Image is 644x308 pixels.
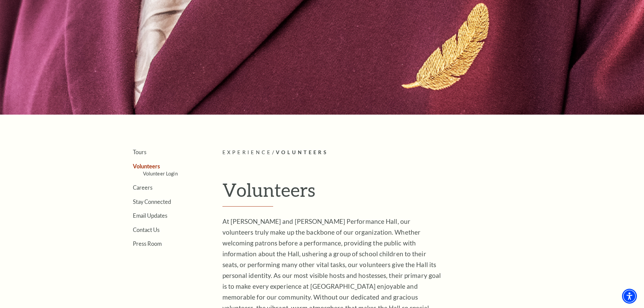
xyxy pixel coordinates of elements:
a: Tours [133,149,146,155]
a: Stay Connected [133,198,171,205]
span: Volunteers [276,149,328,155]
a: Volunteer Login [143,171,178,176]
a: Email Updates [133,212,167,219]
a: Volunteers [133,163,160,169]
a: Careers [133,184,152,191]
div: Accessibility Menu [622,289,637,304]
span: Experience [222,149,272,155]
h1: Volunteers [222,179,532,207]
a: Press Room [133,240,162,247]
p: / [222,148,532,157]
a: Contact Us [133,227,160,233]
